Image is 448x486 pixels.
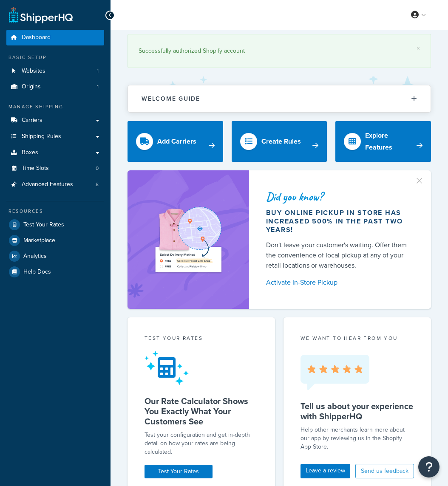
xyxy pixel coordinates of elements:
a: Boxes [6,145,104,161]
div: Test your rates [145,334,258,344]
span: 0 [96,165,99,172]
div: Basic Setup [6,54,104,61]
span: 1 [97,83,99,90]
li: Websites [6,63,104,79]
li: Time Slots [6,161,104,176]
span: Advanced Features [22,181,73,188]
a: Shipping Rules [6,129,104,144]
a: Advanced Features8 [6,177,104,192]
div: Successfully authorized Shopify account [139,45,420,57]
div: Test your configuration and get in-depth detail on how your rates are being calculated. [145,431,258,456]
div: Add Carriers [157,136,196,147]
a: Test Your Rates [145,465,213,478]
div: Explore Features [365,130,417,153]
span: Carriers [22,117,43,124]
a: Time Slots0 [6,161,104,176]
a: Websites1 [6,63,104,79]
button: Welcome Guide [128,85,431,112]
span: 8 [96,181,99,188]
button: Open Resource Center [418,456,439,478]
span: Analytics [23,253,47,260]
span: Websites [22,68,45,75]
div: Resources [6,208,104,215]
a: Origins1 [6,79,104,95]
p: we want to hear from you [301,334,414,342]
a: Marketplace [6,233,104,248]
a: × [417,45,420,52]
span: Dashboard [22,34,51,41]
a: Help Docs [6,264,104,280]
h5: Our Rate Calculator Shows You Exactly What Your Customers See [145,396,258,427]
span: Help Docs [23,268,51,276]
a: Explore Features [335,121,431,162]
h5: Tell us about your experience with ShipperHQ [301,401,414,421]
span: Origins [22,83,41,90]
a: Leave a review [301,464,350,478]
p: Help other merchants learn more about our app by reviewing us in the Shopify App Store. [301,426,414,451]
span: Test Your Rates [23,221,64,229]
div: Did you know? [266,191,411,203]
img: ad-shirt-map-b0359fc47e01cab431d101c4b569394f6a03f54285957d908178d52f29eb9668.png [140,204,236,276]
button: Send us feedback [355,464,414,478]
li: Origins [6,79,104,95]
span: Marketplace [23,237,55,244]
a: Test Your Rates [6,217,104,232]
span: Shipping Rules [22,133,61,140]
div: Don't leave your customer's waiting. Offer them the convenience of local pickup at any of your re... [266,240,411,271]
a: Carriers [6,113,104,128]
h2: Welcome Guide [142,96,200,102]
div: Buy online pickup in store has increased 500% in the past two years! [266,209,411,234]
div: Manage Shipping [6,103,104,110]
a: Activate In-Store Pickup [266,277,411,288]
a: Add Carriers [128,121,223,162]
div: Create Rules [261,136,301,147]
span: 1 [97,68,99,75]
a: Analytics [6,249,104,264]
span: Boxes [22,149,38,156]
li: Advanced Features [6,177,104,192]
span: Time Slots [22,165,49,172]
a: Dashboard [6,30,104,45]
a: Create Rules [232,121,327,162]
